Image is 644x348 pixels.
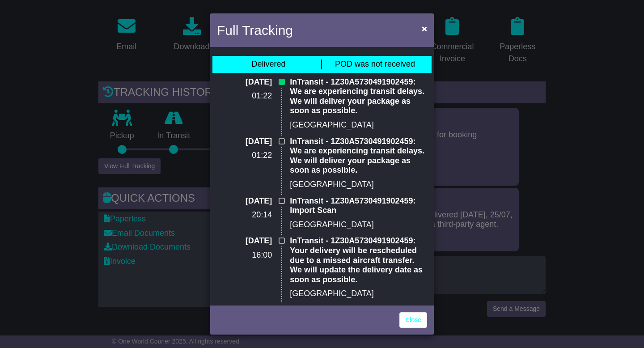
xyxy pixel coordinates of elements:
[290,220,427,230] p: [GEOGRAPHIC_DATA]
[217,196,272,206] p: [DATE]
[217,137,272,147] p: [DATE]
[251,59,285,69] div: Delivered
[290,236,427,284] p: InTransit - 1Z30A5730491902459: Your delivery will be rescheduled due to a missed aircraft transf...
[217,250,272,260] p: 16:00
[217,77,272,87] p: [DATE]
[217,91,272,101] p: 01:22
[335,59,415,68] span: POD was not received
[290,289,427,299] p: [GEOGRAPHIC_DATA]
[290,120,427,130] p: [GEOGRAPHIC_DATA]
[217,210,272,220] p: 20:14
[290,137,427,175] p: InTransit - 1Z30A5730491902459: We are experiencing transit delays. We will deliver your package ...
[217,236,272,246] p: [DATE]
[290,196,427,216] p: InTransit - 1Z30A5730491902459: Import Scan
[290,180,427,190] p: [GEOGRAPHIC_DATA]
[290,77,427,116] p: InTransit - 1Z30A5730491902459: We are experiencing transit delays. We will deliver your package ...
[422,23,427,34] span: ×
[417,19,432,38] button: Close
[217,151,272,161] p: 01:22
[217,20,293,40] h4: Full Tracking
[399,312,427,328] a: Close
